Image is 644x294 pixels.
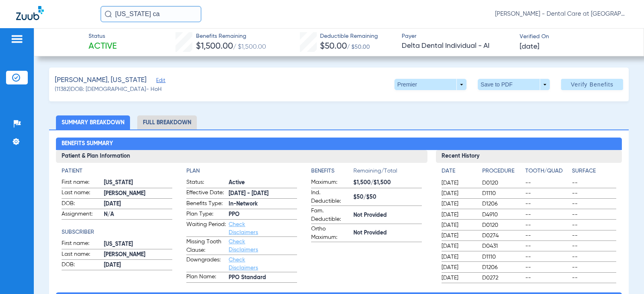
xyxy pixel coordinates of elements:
span: In-Network [229,200,297,208]
span: Active [89,41,117,52]
h4: Surface [572,167,616,175]
span: $50.00 [320,42,347,51]
span: [DATE] [442,253,475,261]
span: (11382) DOB: [DEMOGRAPHIC_DATA] - HoH [55,85,162,94]
h4: Procedure [482,167,522,175]
span: -- [525,211,569,219]
span: PPO [229,210,297,219]
span: / $50.00 [347,44,370,50]
span: -- [525,221,569,229]
span: -- [572,232,616,240]
span: -- [525,179,569,187]
span: [PERSON_NAME] [104,189,172,198]
span: DOB: [62,199,101,209]
span: Edit [156,78,163,85]
span: First name: [62,178,101,188]
span: / $1,500.00 [233,44,266,50]
li: Summary Breakdown [56,115,130,130]
h4: Benefits [311,167,353,175]
button: Premier [394,79,466,90]
span: D0431 [482,242,522,250]
span: DOB: [62,261,101,270]
app-breakdown-title: Date [442,167,475,178]
app-breakdown-title: Plan [186,167,297,175]
span: -- [572,200,616,208]
span: [PERSON_NAME], [US_STATE] [55,75,147,85]
app-breakdown-title: Procedure [482,167,522,178]
span: [DATE] [104,261,172,269]
span: -- [572,274,616,282]
span: [PERSON_NAME] - Dental Care at [GEOGRAPHIC_DATA] [495,10,628,18]
h3: Recent History [436,150,621,163]
span: [DATE] [104,200,172,208]
span: [US_STATE] [104,179,172,187]
span: Not Provided [353,229,422,237]
span: -- [525,274,569,282]
span: -- [572,263,616,271]
span: Plan Type: [186,210,226,220]
button: Verify Benefits [561,79,623,90]
span: Maximum: [311,178,351,188]
span: [US_STATE] [104,240,172,249]
span: Ortho Maximum: [311,225,351,242]
span: D0120 [482,221,522,229]
h4: Subscriber [62,228,172,236]
a: Check Disclaimers [229,222,258,235]
span: -- [572,179,616,187]
span: Not Provided [353,211,422,220]
span: [DATE] [442,200,475,208]
span: D0274 [482,232,522,240]
span: [PERSON_NAME] [104,251,172,259]
span: Missing Tooth Clause: [186,238,226,255]
span: -- [525,189,569,197]
span: [DATE] [442,274,475,282]
img: Search Icon [105,10,112,18]
h3: Patient & Plan Information [56,150,427,163]
span: Verified On [520,33,631,41]
span: D1206 [482,263,522,271]
span: Verify Benefits [571,81,613,88]
a: Check Disclaimers [229,257,258,271]
span: Last name: [62,250,101,260]
span: D1206 [482,200,522,208]
span: Delta Dental Individual - AI [402,41,513,51]
span: D1110 [482,189,522,197]
span: [DATE] - [DATE] [229,189,297,198]
span: -- [572,221,616,229]
span: D1110 [482,253,522,261]
span: [DATE] [442,211,475,219]
span: [DATE] [442,232,475,240]
span: Last name: [62,189,101,198]
li: Full Breakdown [137,115,197,130]
span: -- [572,211,616,219]
span: [DATE] [442,221,475,229]
img: Zuub Logo [16,6,44,20]
span: -- [525,242,569,250]
h4: Tooth/Quad [525,167,569,175]
span: D4910 [482,211,522,219]
span: Waiting Period: [186,220,226,236]
span: D0272 [482,274,522,282]
span: [DATE] [442,242,475,250]
img: hamburger-icon [10,34,23,44]
span: $50/$50 [353,193,422,201]
span: Downgrades: [186,256,226,272]
app-breakdown-title: Surface [572,167,616,178]
span: Ind. Deductible: [311,189,351,206]
span: $1,500/$1,500 [353,179,422,187]
span: -- [525,263,569,271]
span: Effective Date: [186,189,226,198]
app-breakdown-title: Tooth/Quad [525,167,569,178]
span: [DATE] [442,179,475,187]
span: [DATE] [520,42,539,52]
span: Benefits Type: [186,199,226,209]
app-breakdown-title: Benefits [311,167,353,178]
a: Check Disclaimers [229,239,258,253]
span: N/A [104,210,172,219]
span: $1,500.00 [196,42,233,51]
span: Benefits Remaining [196,32,266,41]
span: -- [572,189,616,197]
span: -- [525,232,569,240]
app-breakdown-title: Patient [62,167,172,175]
